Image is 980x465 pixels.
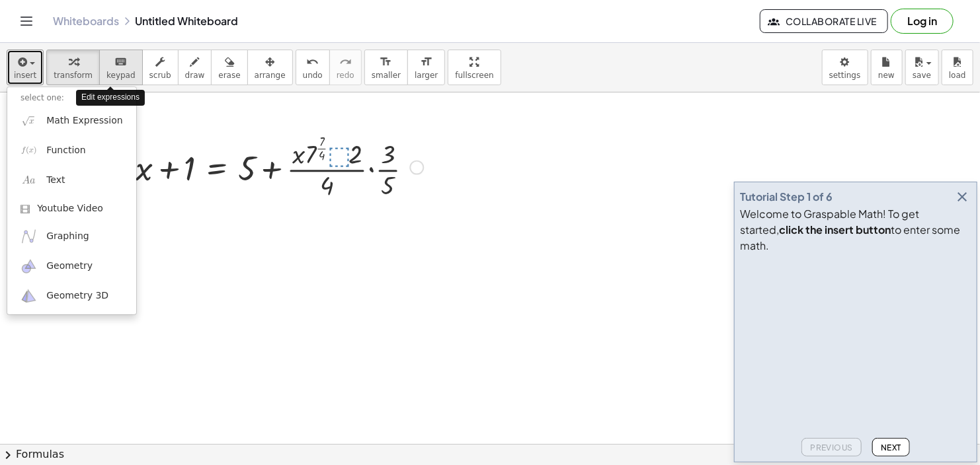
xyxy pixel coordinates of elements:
button: fullscreen [448,50,501,85]
button: Toggle navigation [16,11,37,32]
div: Tutorial Step 1 of 6 [740,189,833,205]
span: Next [881,443,901,452]
button: new [871,50,903,85]
img: sqrt_x.png [20,112,37,129]
span: insert [14,71,36,80]
i: format_size [420,54,432,70]
span: settings [829,71,861,80]
button: transform [46,50,100,85]
button: format_sizelarger [407,50,445,85]
a: Whiteboards [53,15,119,28]
span: Text [46,174,65,187]
button: redoredo [329,50,362,85]
i: format_size [380,54,392,70]
span: smaller [372,71,401,80]
span: Function [46,144,86,157]
span: Youtube Video [37,202,103,215]
button: Next [872,438,910,456]
button: format_sizesmaller [364,50,408,85]
button: scrub [142,50,179,85]
b: click the insert button [779,223,891,236]
i: keyboard [114,54,127,70]
img: f_x.png [20,142,37,159]
button: insert [7,50,44,85]
span: Geometry [46,260,93,273]
button: settings [822,50,868,85]
a: Geometry 3D [7,281,136,311]
li: select one: [7,90,136,106]
span: transform [54,71,93,80]
a: Graphing [7,221,136,251]
button: undoundo [296,50,330,85]
span: erase [218,71,240,80]
button: save [905,50,939,85]
span: arrange [255,71,286,80]
img: ggb-graphing.svg [20,228,37,244]
a: Text [7,165,136,195]
img: Aa.png [20,172,37,188]
a: Math Expression [7,106,136,135]
div: Welcome to Graspable Math! To get started, to enter some math. [740,206,971,254]
span: larger [415,71,438,80]
button: load [942,50,973,85]
button: Log in [891,9,954,34]
span: Graphing [46,230,89,243]
button: arrange [247,50,293,85]
a: Geometry [7,252,136,281]
div: Edit expressions [76,90,145,105]
span: draw [185,71,205,80]
span: Collaborate Live [771,15,877,27]
i: redo [339,54,352,70]
span: Geometry 3D [46,289,108,303]
a: Function [7,135,136,165]
span: fullscreen [455,71,493,80]
span: undo [303,71,323,80]
button: Collaborate Live [760,9,888,33]
a: Youtube Video [7,196,136,222]
span: load [949,71,966,80]
button: keyboardkeypad [99,50,143,85]
button: draw [178,50,212,85]
span: new [878,71,895,80]
span: redo [337,71,354,80]
img: ggb-3d.svg [20,288,37,304]
span: save [913,71,931,80]
span: scrub [149,71,171,80]
span: Math Expression [46,114,122,127]
span: keypad [106,71,136,80]
img: ggb-geometry.svg [20,258,37,275]
i: undo [306,54,319,70]
button: erase [211,50,247,85]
